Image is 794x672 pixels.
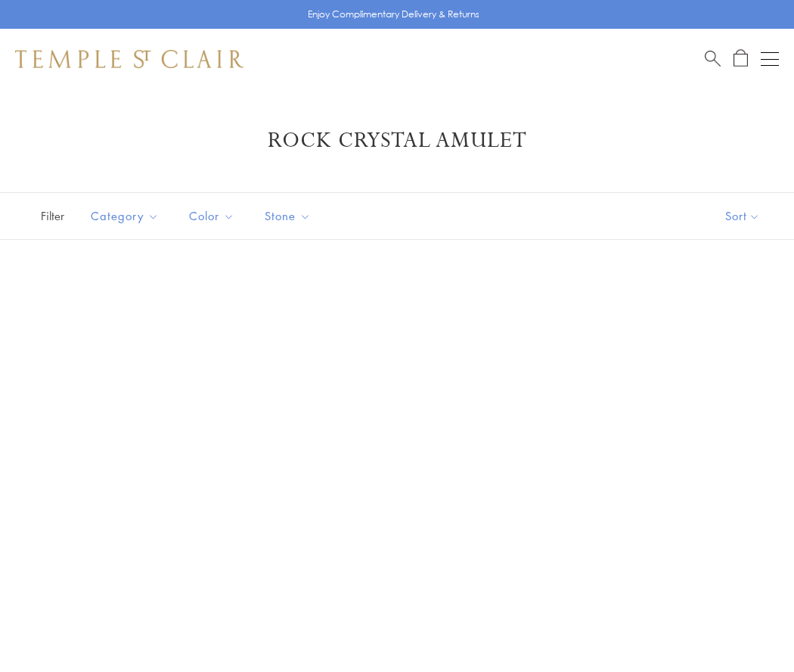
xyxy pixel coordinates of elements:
[38,127,756,154] h1: Rock Crystal Amulet
[734,49,748,68] a: Open Shopping Bag
[15,50,243,68] img: Temple St. Clair
[79,199,170,233] button: Category
[178,199,246,233] button: Color
[257,207,322,226] span: Stone
[691,193,794,239] button: Show sort by
[308,7,479,22] p: Enjoy Complimentary Delivery & Returns
[705,49,721,68] a: Search
[761,50,779,68] button: Open navigation
[83,207,170,226] span: Category
[181,207,246,226] span: Color
[253,199,322,233] button: Stone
